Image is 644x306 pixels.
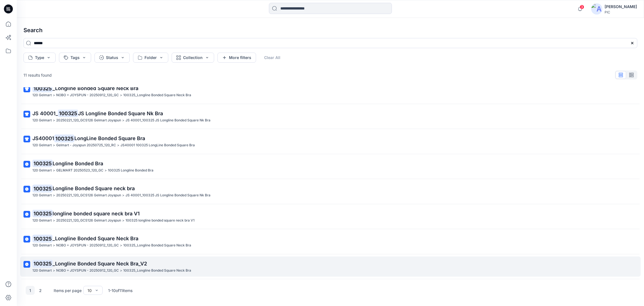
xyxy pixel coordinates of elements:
[32,260,53,267] mark: 100325
[108,168,153,173] p: 100325 Longline Bonded Bra
[591,3,602,15] img: avatar
[133,53,168,63] button: Folder
[32,117,52,123] p: 120 Gelmart
[36,286,45,295] button: 2
[122,117,124,123] p: >
[120,243,122,248] p: >
[20,106,641,127] a: JS 40001_100325JS Longline Bonded Square Nk Bra120 Gelmart>20250221_120_GCS126 Gelmart Joyspun>JS...
[32,218,52,223] p: 120 Gelmart
[56,268,119,274] p: NOBO + JOYSPUN - 20250912_120_GC
[53,218,55,223] p: >
[32,92,52,98] p: 120 Gelmart
[53,161,103,166] span: Longline Bonded Bra
[19,22,642,38] h4: Search
[117,142,119,148] p: >
[53,236,138,241] span: _Longline Bonded Square Neck Bra
[94,53,130,63] button: Status
[172,53,214,63] button: Collection
[26,286,35,295] button: 1
[120,142,195,148] p: JS40001 100325 LongLine Bonded Square Bra
[126,192,210,198] p: JS 40001_100325 JS Longline Bonded Square Nk Bra
[605,3,637,10] div: [PERSON_NAME]
[32,268,52,274] p: 120 Gelmart
[56,92,119,98] p: NOBO + JOYSPUN - 20250912_120_GC
[105,168,107,173] p: >
[126,117,210,123] p: JS 40001_100325 JS Longline Bonded Square Nk Bra
[54,135,74,142] mark: 100325
[20,206,641,227] a: 100325longline bonded square neck bra V1120 Gelmart>20250221_120_GCS126 Gelmart Joyspun>100325 lo...
[32,168,52,173] p: 120 Gelmart
[123,268,191,274] p: 100325_Longline Bonded Square Neck Bra
[78,110,163,116] span: JS Longline Bonded Square Nk Bra
[53,261,147,267] span: _Longline Bonded Square Neck Bra_V2
[56,142,116,148] p: Gelmart - Joyspun 20250725_120_RC
[20,131,641,152] a: JS40001100325LongLine Bonded Square Bra120 Gelmart>Gelmart - Joyspun 20250725_120_RC>JS40001 1003...
[53,192,55,198] p: >
[53,185,135,191] span: Longline Bonded Square neck bra
[53,168,55,173] p: >
[123,92,191,98] p: 100325_Longline Bonded Square Neck Bra
[122,192,124,198] p: >
[53,243,55,248] p: >
[56,218,121,223] p: 20250221_120_GCS126 Gelmart Joyspun
[32,243,52,248] p: 120 Gelmart
[54,288,82,293] p: Items per page
[53,142,55,148] p: >
[217,53,256,63] button: More filters
[23,53,56,63] button: Type
[122,218,124,223] p: >
[23,72,52,78] p: 11 results found
[32,185,53,192] mark: 100325
[59,53,91,63] button: Tags
[20,156,641,177] a: 100325Longline Bonded Bra120 Gelmart>GELMART 20250523_120_GC>100325 Longline Bonded Bra
[74,135,145,141] span: LongLine Bonded Square Bra
[56,192,121,198] p: 20250221_120_GCS126 Gelmart Joyspun
[20,81,641,102] a: 100325_Longline Bonded Square Neck Bra120 Gelmart>NOBO + JOYSPUN - 20250912_120_GC>100325_Longlin...
[56,243,119,248] p: NOBO + JOYSPUN - 20250912_120_GC
[32,110,58,116] span: JS 40001_
[123,243,191,248] p: 100325_Longline Bonded Square Neck Bra
[32,210,53,217] mark: 100325
[32,84,53,92] mark: 100325
[87,288,92,293] div: 10
[605,10,637,14] div: PIC
[32,135,54,141] span: JS40001
[120,268,122,274] p: >
[32,159,53,167] mark: 100325
[58,109,78,117] mark: 100325
[20,256,641,277] a: 100325_Longline Bonded Square Neck Bra_V2120 Gelmart>NOBO + JOYSPUN - 20250912_120_GC>100325_Long...
[120,92,122,98] p: >
[53,117,55,123] p: >
[53,211,140,216] span: longline bonded square neck bra V1
[56,117,121,123] p: 20250221_120_GCS126 Gelmart Joyspun
[580,5,584,9] span: 3
[56,168,103,173] p: GELMART 20250523_120_GC
[32,192,52,198] p: 120 Gelmart
[53,268,55,274] p: >
[53,85,138,91] span: _Longline Bonded Square Neck Bra
[108,288,132,293] p: 1 - 10 of 11 items
[126,218,195,223] p: 100325 longline bonded square neck bra V1
[32,142,52,148] p: 120 Gelmart
[20,181,641,202] a: 100325Longline Bonded Square neck bra120 Gelmart>20250221_120_GCS126 Gelmart Joyspun>JS 40001_100...
[32,235,53,243] mark: 100325
[53,92,55,98] p: >
[20,231,641,252] a: 100325_Longline Bonded Square Neck Bra120 Gelmart>NOBO + JOYSPUN - 20250912_120_GC>100325_Longlin...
